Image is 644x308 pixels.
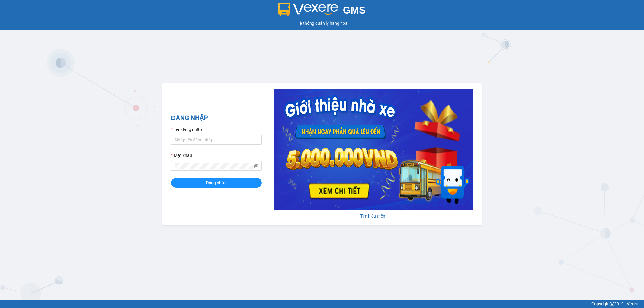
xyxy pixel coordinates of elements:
[274,213,473,219] div: Tìm hiểu thêm
[171,135,262,145] input: Tên đăng nhập
[2,20,642,27] div: Hệ thống quản lý hàng hóa
[254,164,258,168] span: eye-invisible
[610,302,614,306] span: copyright
[171,113,262,123] h2: ĐĂNG NHẬP
[343,5,366,16] span: GMS
[171,126,202,133] label: Tên đăng nhập
[5,300,639,307] div: Copyright 2019 - Vexere
[206,179,227,186] span: Đăng nhập
[278,3,338,16] img: logo 2
[278,9,366,14] a: GMS
[171,178,262,188] button: Đăng nhập
[274,89,473,210] img: banner-0
[171,152,192,159] label: Mật khẩu
[175,163,253,169] input: Mật khẩu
